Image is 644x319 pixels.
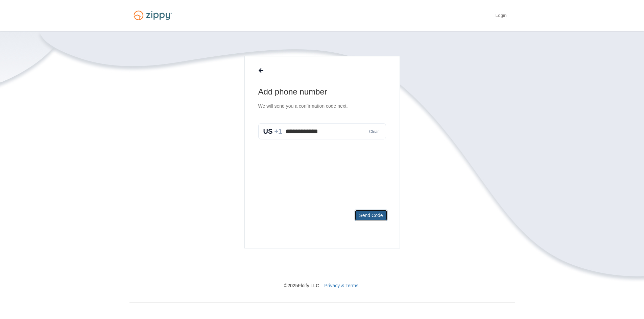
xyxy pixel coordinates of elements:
[355,210,387,221] button: Send Code
[129,248,515,289] nav: © 2025 Floify LLC
[324,283,358,288] a: Privacy & Terms
[129,7,176,23] img: Logo
[258,103,386,110] p: We will send you a confirmation code next.
[495,13,506,20] a: Login
[367,129,381,135] button: Clear
[258,86,386,97] h1: Add phone number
